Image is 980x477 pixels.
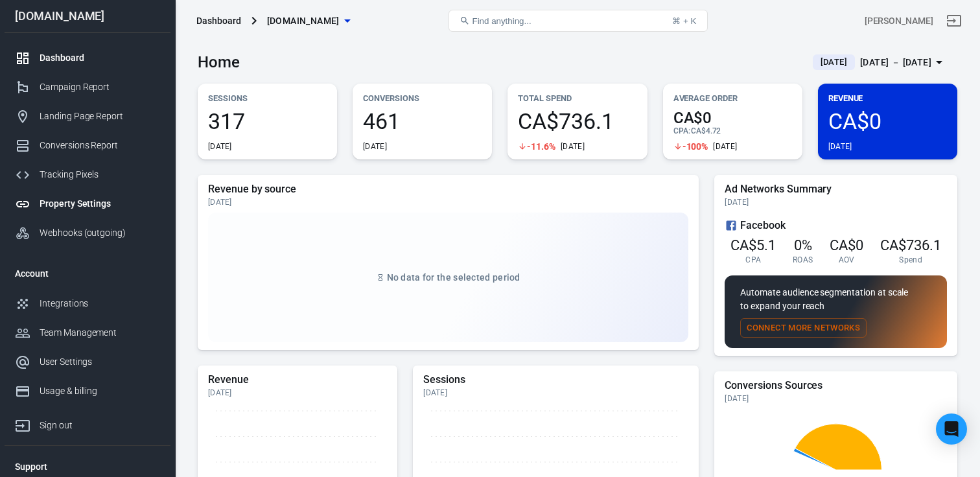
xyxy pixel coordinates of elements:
[839,255,855,265] span: AOV
[208,197,688,207] div: [DATE]
[5,258,170,289] li: Account
[5,347,170,377] a: User Settings
[40,384,160,398] div: Usage & billing
[860,54,931,71] div: [DATE] － [DATE]
[5,189,170,218] a: Property Settings
[745,255,761,265] span: CPA
[828,110,947,132] span: CA$0
[5,289,170,318] a: Integrations
[208,388,387,398] div: [DATE]
[5,43,170,73] a: Dashboard
[939,5,970,36] a: Sign out
[208,91,327,105] p: Sessions
[208,183,688,196] h5: Revenue by source
[363,141,387,152] div: [DATE]
[830,237,863,253] span: CA$0
[40,110,160,123] div: Landing Page Report
[880,237,941,253] span: CA$736.1
[740,318,867,338] button: Connect More Networks
[740,286,931,313] p: Automate audience segmentation at scale to expand your reach
[5,406,170,440] a: Sign out
[725,393,947,404] div: [DATE]
[561,141,585,152] div: [DATE]
[40,51,160,65] div: Dashboard
[5,318,170,347] a: Team Management
[802,52,957,73] button: [DATE][DATE] － [DATE]
[725,218,947,233] div: Facebook
[815,56,852,69] span: [DATE]
[527,142,555,151] span: -11.6%
[196,14,241,27] div: Dashboard
[5,102,170,131] a: Landing Page Report
[673,91,792,105] p: Average Order
[363,91,482,105] p: Conversions
[673,110,792,126] span: CA$0
[40,419,160,432] div: Sign out
[5,218,170,248] a: Webhooks (outgoing)
[865,14,933,28] div: Account id: JuYy1VGF
[5,131,170,160] a: Conversions Report
[40,168,160,181] div: Tracking Pixels
[713,141,737,152] div: [DATE]
[725,197,947,207] div: [DATE]
[423,388,688,398] div: [DATE]
[208,373,387,386] h5: Revenue
[682,142,708,151] span: -100%
[40,297,160,310] div: Integrations
[691,126,721,135] span: CA$4.72
[936,413,967,445] div: Open Intercom Messenger
[40,355,160,369] div: User Settings
[40,326,160,340] div: Team Management
[794,237,812,253] span: 0%
[725,379,947,392] h5: Conversions Sources
[472,16,531,26] span: Find anything...
[208,110,327,132] span: 317
[5,10,170,22] div: [DOMAIN_NAME]
[725,218,738,233] svg: Facebook Ads
[730,237,776,253] span: CA$5.1
[449,10,708,32] button: Find anything...⌘ + K
[793,255,813,265] span: ROAS
[5,160,170,189] a: Tracking Pixels
[673,126,691,135] span: CPA :
[5,377,170,406] a: Usage & billing
[899,255,922,265] span: Spend
[423,373,688,386] h5: Sessions
[828,91,947,105] p: Revenue
[518,110,636,132] span: CA$736.1
[672,16,696,26] div: ⌘ + K
[40,226,160,240] div: Webhooks (outgoing)
[40,80,160,94] div: Campaign Report
[518,91,636,105] p: Total Spend
[262,9,355,33] button: [DOMAIN_NAME]
[725,183,947,196] h5: Ad Networks Summary
[387,272,520,283] span: No data for the selected period
[198,53,240,71] h3: Home
[5,73,170,102] a: Campaign Report
[363,110,482,132] span: 461
[40,197,160,211] div: Property Settings
[208,141,232,152] div: [DATE]
[40,139,160,152] div: Conversions Report
[267,13,340,29] span: golibe.ca
[828,141,852,152] div: [DATE]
